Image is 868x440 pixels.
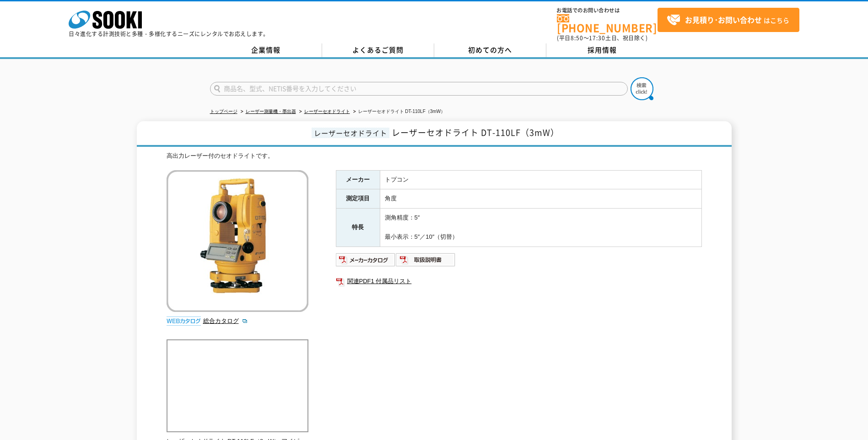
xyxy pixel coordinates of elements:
[210,109,237,114] a: トップページ
[685,14,762,25] strong: お見積り･お問い合わせ
[336,258,396,265] a: メーカーカタログ
[336,275,702,287] a: 関連PDF1 付属品リスト
[557,8,658,13] span: お電話でのお問い合わせは
[631,77,653,100] img: btn_search.png
[203,317,248,324] a: 総合カタログ
[336,189,380,209] th: 測定項目
[557,14,658,33] a: [PHONE_NUMBER]
[69,31,269,37] p: 日々進化する計測技術と多種・多様化するニーズにレンタルでお応えします。
[380,209,701,247] td: 測角精度：5″ 最小表示：5″／10″（切替）
[336,252,396,267] img: メーカーカタログ
[351,107,446,117] li: レーザーセオドライト DT-110LF（3mW）
[167,151,702,161] div: 高出力レーザー付のセオドライトです。
[167,317,201,326] img: webカタログ
[312,128,389,138] span: レーザーセオドライト
[392,126,559,139] span: レーザーセオドライト DT-110LF（3mW）
[396,258,456,265] a: 取扱説明書
[667,13,789,27] span: はこちら
[396,252,456,267] img: 取扱説明書
[336,209,380,247] th: 特長
[210,43,322,57] a: 企業情報
[571,34,583,42] span: 8:50
[167,170,308,312] img: レーザーセオドライト DT-110LF（3mW）
[380,189,701,209] td: 角度
[434,43,546,57] a: 初めての方へ
[380,170,701,189] td: トプコン
[546,43,658,57] a: 採用情報
[304,109,350,114] a: レーザーセオドライト
[246,109,296,114] a: レーザー測量機・墨出器
[210,82,628,96] input: 商品名、型式、NETIS番号を入力してください
[322,43,434,57] a: よくあるご質問
[336,170,380,189] th: メーカー
[589,34,605,42] span: 17:30
[658,8,799,32] a: お見積り･お問い合わせはこちら
[468,45,512,55] span: 初めての方へ
[557,34,647,42] span: (平日 ～ 土日、祝日除く)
